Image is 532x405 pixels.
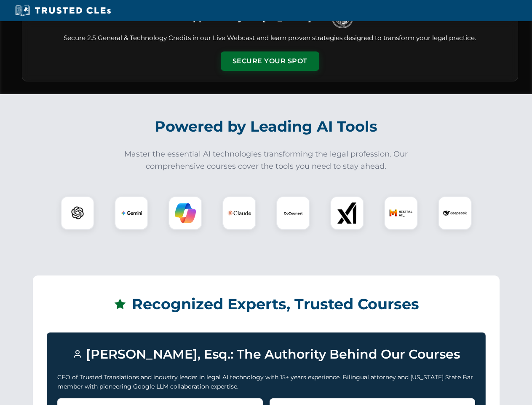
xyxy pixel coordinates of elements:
[222,196,256,230] div: Claude
[330,196,364,230] div: xAI
[283,202,304,224] img: CoCounsel Logo
[47,289,486,319] h2: Recognized Experts, Trusted Courses
[384,196,418,230] div: Mistral AI
[168,196,202,230] div: Copilot
[389,201,413,225] img: Mistral AI Logo
[443,201,467,225] img: DeepSeek Logo
[121,202,142,224] img: Gemini Logo
[13,4,113,17] img: Trusted CLEs
[337,202,358,224] img: xAI Logo
[276,196,310,230] div: CoCounsel
[61,196,94,230] div: ChatGPT
[119,148,414,173] p: Master the essential AI technologies transforming the legal profession. Our comprehensive courses...
[175,202,196,224] img: Copilot Logo
[221,51,319,71] button: Secure Your Spot
[57,373,475,391] p: CEO of Trusted Translations and industry leader in legal AI technology with 15+ years experience....
[115,196,148,230] div: Gemini
[438,196,472,230] div: DeepSeek
[57,343,475,366] h3: [PERSON_NAME], Esq.: The Authority Behind Our Courses
[33,112,500,141] h2: Powered by Leading AI Tools
[32,33,508,43] p: Secure 2.5 General & Technology Credits in our Live Webcast and learn proven strategies designed ...
[65,201,90,225] img: ChatGPT Logo
[227,201,251,225] img: Claude Logo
